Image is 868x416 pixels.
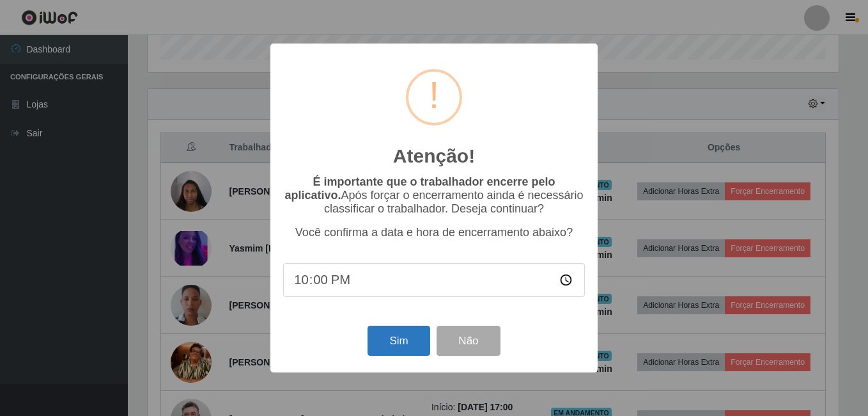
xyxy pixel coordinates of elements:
p: Você confirma a data e hora de encerramento abaixo? [283,226,585,239]
button: Sim [368,326,430,356]
p: Após forçar o encerramento ainda é necessário classificar o trabalhador. Deseja continuar? [283,175,585,216]
button: Não [437,326,500,356]
h2: Atenção! [393,145,475,168]
b: É importante que o trabalhador encerre pelo aplicativo. [284,175,555,202]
